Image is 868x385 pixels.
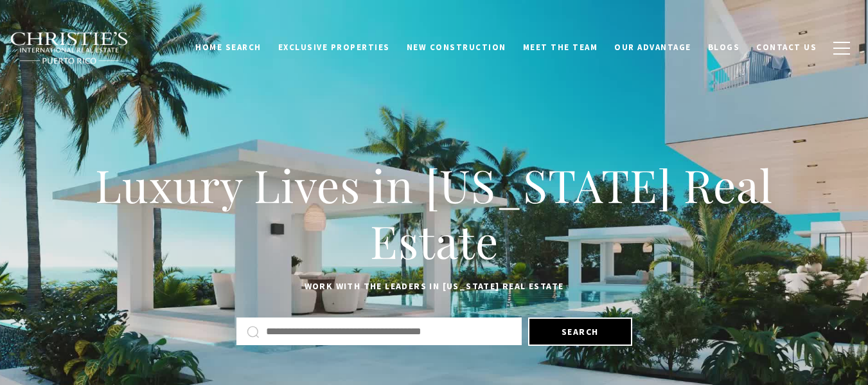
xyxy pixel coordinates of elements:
a: Blogs [700,35,748,60]
img: Christie's International Real Estate black text logo [10,31,129,65]
span: Contact Us [756,42,817,53]
a: New Construction [398,35,515,60]
button: Search [528,318,632,346]
span: Blogs [708,42,740,53]
a: Exclusive Properties [270,35,398,60]
a: Meet the Team [515,35,607,60]
a: Our Advantage [606,35,700,60]
span: Exclusive Properties [278,42,390,53]
h1: Luxury Lives in [US_STATE] Real Estate [32,157,836,269]
p: Work with the leaders in [US_STATE] Real Estate [32,279,836,294]
span: New Construction [407,42,506,53]
span: Our Advantage [614,42,691,53]
a: Home Search [187,35,270,60]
